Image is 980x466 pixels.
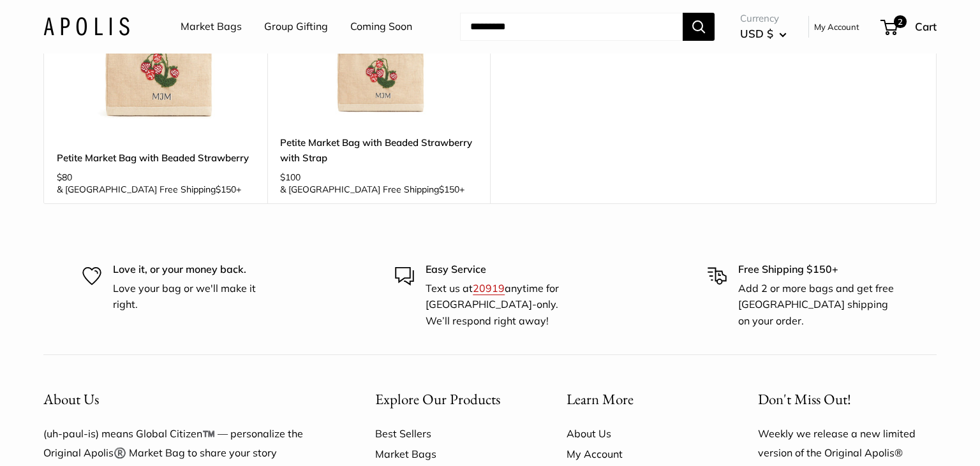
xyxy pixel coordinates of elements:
[740,10,787,27] span: Currency
[113,261,272,278] p: Love it, or your money back.
[43,17,130,36] img: Apolis
[460,13,683,41] input: Search...
[280,171,301,183] span: $100
[57,171,72,183] span: $80
[567,390,634,409] span: Learn More
[43,387,330,412] button: About Us
[567,387,713,412] button: Learn More
[375,444,522,464] a: Market Bags
[738,280,898,330] p: Add 2 or more bags and get free [GEOGRAPHIC_DATA] shipping on your order.
[814,19,859,34] a: My Account
[439,184,459,195] span: $150
[567,444,713,464] a: My Account
[280,185,464,194] span: & [GEOGRAPHIC_DATA] Free Shipping +
[738,261,898,278] p: Free Shipping $150+
[181,17,242,36] a: Market Bags
[894,15,907,28] span: 2
[740,24,787,44] button: USD $
[216,184,236,195] span: $150
[473,282,505,295] a: 20919
[57,185,241,194] span: & [GEOGRAPHIC_DATA] Free Shipping +
[758,387,937,412] p: Don't Miss Out!
[57,150,255,165] a: Petite Market Bag with Beaded Strawberry
[113,280,272,313] p: Love your bag or we'll make it right.
[915,20,937,33] span: Cart
[426,261,585,278] p: Easy Service
[740,27,773,40] span: USD $
[375,423,522,444] a: Best Sellers
[280,135,478,165] a: Petite Market Bag with Beaded Strawberry with Strap
[375,390,500,409] span: Explore Our Products
[43,425,330,463] p: (uh-paul-is) means Global Citizen™️ — personalize the Original Apolis®️ Market Bag to share your ...
[683,13,715,41] button: Search
[882,17,937,37] a: 2 Cart
[264,17,328,36] a: Group Gifting
[43,390,99,409] span: About Us
[350,17,412,36] a: Coming Soon
[426,280,585,330] p: Text us at anytime for [GEOGRAPHIC_DATA]-only. We’ll respond right away!
[375,387,522,412] button: Explore Our Products
[567,423,713,444] a: About Us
